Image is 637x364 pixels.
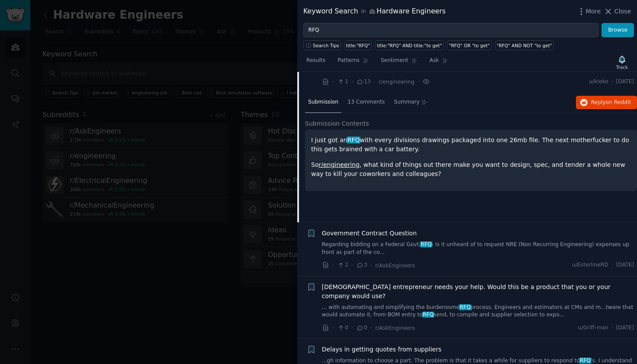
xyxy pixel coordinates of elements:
span: Close [614,7,631,16]
span: Results [306,57,325,65]
span: Submission Contents [305,119,369,128]
span: · [611,261,613,269]
span: · [332,261,334,270]
a: Patterns [335,54,371,71]
span: RFQ [347,136,361,143]
span: Summary [394,98,419,106]
button: Browse [601,23,634,38]
p: So , what kind of things out there make you want to design, spec, and tender a whole new way to k... [311,160,631,179]
a: [DEMOGRAPHIC_DATA] entrepreneur needs your help. Would this be a product that you or your company... [322,283,634,301]
span: · [351,77,353,86]
a: Results [303,54,328,71]
p: I just got an with every divisions drawings packaged into one 26mb file. The next motherfucker to... [311,136,631,154]
span: Patterns [338,57,359,65]
button: Search Tips [303,40,341,50]
span: u/Griff-man [578,324,608,332]
span: · [332,323,334,332]
span: r/engineering [379,79,414,85]
span: · [370,323,372,332]
div: title:"RFQ" [346,42,370,49]
span: Ask [429,57,439,65]
div: title:"RFQ" AND title:"to get" [377,42,442,49]
button: Close [604,7,631,16]
span: 13 [356,78,370,86]
span: r/AskEngineers [375,263,415,269]
span: · [374,77,375,86]
span: RFQ [420,241,432,247]
a: Sentiment [378,54,420,71]
span: [DATE] [616,324,634,332]
a: r/engineering [318,161,359,168]
span: r/AskEngineers [375,325,415,331]
span: · [351,323,353,332]
div: "RFQ" OR "to get" [449,42,490,49]
span: RFQ [459,304,471,310]
a: Delays in getting quotes from suppliers [322,345,442,354]
span: · [611,324,613,332]
span: · [332,77,334,86]
div: Track [616,64,628,70]
input: Try a keyword related to your business [303,23,598,38]
span: Sentiment [381,57,408,65]
a: "RFQ" AND NOT "to get" [495,40,554,50]
button: Track [613,53,631,71]
span: 1 [337,78,348,86]
span: RFQ [579,357,591,364]
span: More [586,7,601,16]
div: "RFQ" AND NOT "to get" [497,42,552,49]
span: Reply [591,99,631,107]
button: More [577,7,601,16]
a: Government Contract Question [322,229,417,238]
span: u/kieko [589,78,608,86]
span: [DATE] [616,261,634,269]
a: title:"RFQ" AND title:"to get" [375,40,444,50]
span: 13 Comments [348,98,385,106]
span: RFQ [422,312,435,318]
span: · [370,261,372,270]
span: [DATE] [616,78,634,86]
span: 0 [337,324,348,332]
a: Ask [426,54,451,71]
span: on Reddit [606,99,631,105]
span: in [361,8,366,16]
span: u/EsterlineRD [572,261,608,269]
span: 2 [337,261,348,269]
span: · [351,261,353,270]
a: Regarding bidding on a Federal Govt.RFQ- Is it unheard of to request NRE (Non Recurring Engineeri... [322,241,634,256]
a: "RFQ" OR "to get" [447,40,491,50]
div: Keyword Search Hardware Engineers [303,6,445,17]
span: 3 [356,261,367,269]
span: Search Tips [313,42,339,49]
span: · [611,78,613,86]
a: ... with automating and simplifying the burdensomeRFQprocess. Engineers and estimators at CMs and... [322,304,634,319]
button: Replyon Reddit [576,96,637,110]
span: 0 [356,324,367,332]
span: Submission [308,98,338,106]
a: title:"RFQ" [344,40,372,50]
span: · [417,77,419,86]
